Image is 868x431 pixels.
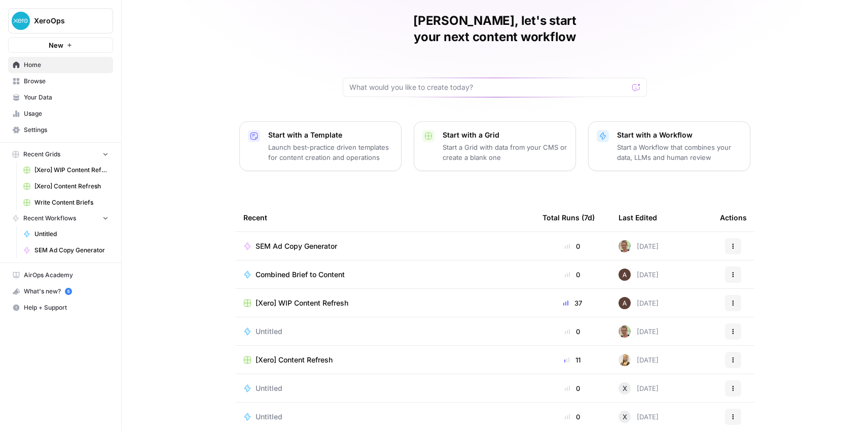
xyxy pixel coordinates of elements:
div: Recent [243,204,526,231]
div: Last Edited [619,204,657,231]
input: What would you like to create today? [349,82,628,92]
button: Recent Grids [8,147,113,162]
span: Help + Support [24,303,108,312]
img: lmunieaapx9c9tryyoi7fiszj507 [619,325,631,338]
a: Untitled [243,383,526,393]
span: X [623,412,627,422]
div: 0 [542,270,602,280]
span: Browse [24,77,108,86]
a: [Xero] WIP Content Refresh [243,298,526,308]
div: [DATE] [619,354,659,366]
span: [Xero] Content Refresh [34,182,108,191]
img: wtbmvrjo3qvncyiyitl6zoukl9gz [619,297,631,309]
span: Untitled [34,229,108,239]
span: [Xero] WIP Content Refresh [34,165,108,175]
span: Write Content Briefs [34,198,108,207]
div: [DATE] [619,325,659,338]
div: Total Runs (7d) [542,204,595,231]
div: [DATE] [619,240,659,252]
span: New [49,40,63,50]
span: Untitled [256,383,282,393]
a: Browse [8,73,113,89]
div: 0 [542,383,602,393]
button: Workspace: XeroOps [8,8,113,34]
a: [Xero] Content Refresh [19,178,113,194]
span: [Xero] WIP Content Refresh [256,298,348,308]
span: AirOps Academy [24,271,108,280]
div: 37 [542,298,602,308]
a: Untitled [243,412,526,422]
span: Combined Brief to Content [256,270,345,280]
a: [Xero] Content Refresh [243,355,526,365]
a: Settings [8,122,113,138]
span: XeroOps [34,16,95,26]
p: Start a Grid with data from your CMS or create a blank one [443,142,567,162]
a: Untitled [243,326,526,337]
a: Home [8,57,113,73]
button: Help + Support [8,300,113,316]
img: wtbmvrjo3qvncyiyitl6zoukl9gz [619,269,631,281]
span: Your Data [24,93,108,102]
div: Actions [720,204,747,231]
a: Combined Brief to Content [243,270,526,280]
button: Start with a GridStart a Grid with data from your CMS or create a blank one [414,121,576,171]
span: [Xero] Content Refresh [256,355,333,365]
span: Settings [24,125,108,135]
span: SEM Ad Copy Generator [34,246,108,255]
a: Your Data [8,89,113,106]
div: 0 [542,326,602,337]
p: Start a Workflow that combines your data, LLMs and human review [617,142,742,162]
button: New [8,38,113,53]
a: 5 [65,288,72,295]
a: [Xero] WIP Content Refresh [19,162,113,178]
h1: [PERSON_NAME], let's start your next content workflow [343,13,647,45]
a: Write Content Briefs [19,194,113,211]
span: SEM Ad Copy Generator [256,241,337,251]
button: Recent Workflows [8,211,113,226]
div: What's new? [9,284,113,299]
a: Untitled [19,226,113,242]
button: Start with a WorkflowStart a Workflow that combines your data, LLMs and human review [588,121,750,171]
span: Recent Workflows [23,214,76,223]
div: 11 [542,355,602,365]
p: Launch best-practice driven templates for content creation and operations [268,142,393,162]
p: Start with a Grid [443,130,567,140]
img: XeroOps Logo [12,12,30,30]
img: lmunieaapx9c9tryyoi7fiszj507 [619,240,631,252]
div: [DATE] [619,297,659,309]
div: 0 [542,241,602,251]
span: Home [24,60,108,70]
div: 0 [542,412,602,422]
a: AirOps Academy [8,267,113,283]
button: Start with a TemplateLaunch best-practice driven templates for content creation and operations [239,121,402,171]
span: X [623,383,627,393]
a: SEM Ad Copy Generator [19,242,113,258]
span: Recent Grids [23,150,60,159]
a: SEM Ad Copy Generator [243,241,526,251]
text: 5 [67,289,69,294]
p: Start with a Template [268,130,393,140]
p: Start with a Workflow [617,130,742,140]
div: [DATE] [619,411,659,423]
span: Untitled [256,326,282,337]
span: Usage [24,109,108,118]
div: [DATE] [619,269,659,281]
img: ygsh7oolkwauxdw54hskm6m165th [619,354,631,366]
div: [DATE] [619,382,659,394]
button: What's new? 5 [8,283,113,300]
span: Untitled [256,412,282,422]
a: Usage [8,106,113,122]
